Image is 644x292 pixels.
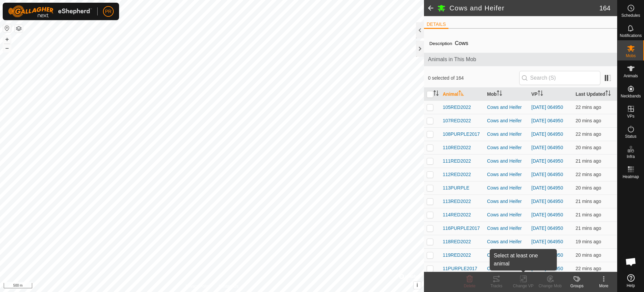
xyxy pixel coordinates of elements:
[464,284,476,288] span: Delete
[487,171,526,178] div: Cows and Heifer
[428,75,519,82] span: 0 selected of 164
[627,155,635,159] span: Infra
[531,212,563,217] a: [DATE] 064950
[417,282,418,288] span: i
[529,88,573,101] th: VP
[510,283,537,289] div: Change VP
[576,145,601,150] span: 4 Oct 2025, 7:07 am
[576,225,601,231] span: 4 Oct 2025, 7:05 am
[452,38,471,49] span: Cows
[531,266,563,271] a: [DATE] 064950
[487,238,526,245] div: Cows and Heifer
[627,284,635,288] span: Help
[487,225,526,232] div: Cows and Heifer
[487,265,526,272] div: Cows and Heifer
[449,4,599,12] h2: Cows and Heifer
[433,91,439,97] p-sorticon: Activate to sort
[531,225,563,231] a: [DATE] 064950
[618,272,644,290] a: Help
[440,88,484,101] th: Animal
[487,131,526,138] div: Cows and Heifer
[576,118,601,123] span: 4 Oct 2025, 7:06 am
[627,114,634,118] span: VPs
[576,239,601,244] span: 4 Oct 2025, 7:07 am
[443,225,480,232] span: 116PURPLE2017
[576,266,601,271] span: 4 Oct 2025, 7:04 am
[3,24,11,32] button: Reset Map
[443,117,471,124] span: 107RED2022
[443,238,471,245] span: 118RED2022
[531,105,563,110] a: [DATE] 064950
[531,158,563,164] a: [DATE] 064950
[443,158,471,165] span: 111RED2022
[621,94,641,98] span: Neckbands
[531,239,563,244] a: [DATE] 064950
[531,199,563,204] a: [DATE] 064950
[487,104,526,111] div: Cows and Heifer
[621,13,640,17] span: Schedules
[428,55,613,64] span: Animals in This Mob
[576,185,601,191] span: 4 Oct 2025, 7:06 am
[443,144,471,151] span: 110RED2022
[483,283,510,289] div: Tracks
[576,158,601,164] span: 4 Oct 2025, 7:05 am
[576,212,601,217] span: 4 Oct 2025, 7:05 am
[487,144,526,151] div: Cows and Heifer
[624,74,638,78] span: Animals
[576,105,601,110] span: 4 Oct 2025, 7:04 am
[487,184,526,192] div: Cows and Heifer
[531,252,563,258] a: [DATE] 064950
[185,283,211,289] a: Privacy Policy
[605,91,611,97] p-sorticon: Activate to sort
[599,3,610,13] span: 164
[626,54,636,58] span: Mobs
[15,25,23,33] button: Map Layers
[621,252,641,272] div: Open chat
[538,91,543,97] p-sorticon: Activate to sort
[3,35,11,43] button: +
[563,283,590,289] div: Groups
[531,131,563,137] a: [DATE] 064950
[487,117,526,124] div: Cows and Heifer
[537,283,563,289] div: Change Mob
[620,34,642,38] span: Notifications
[576,131,601,137] span: 4 Oct 2025, 7:04 am
[3,44,11,52] button: –
[576,172,601,177] span: 4 Oct 2025, 7:04 am
[443,104,471,111] span: 105RED2022
[497,91,502,97] p-sorticon: Activate to sort
[487,158,526,165] div: Cows and Heifer
[443,131,480,138] span: 108PURPLE2017
[625,134,636,138] span: Status
[531,172,563,177] a: [DATE] 064950
[576,252,601,258] span: 4 Oct 2025, 7:06 am
[429,41,452,46] label: Description
[519,71,600,85] input: Search (S)
[531,145,563,150] a: [DATE] 064950
[443,252,471,259] span: 119RED2022
[531,185,563,191] a: [DATE] 064950
[443,265,477,272] span: 11PURPLE2017
[8,5,92,17] img: Gallagher Logo
[573,88,617,101] th: Last Updated
[487,198,526,205] div: Cows and Heifer
[424,21,448,29] li: DETAILS
[623,175,639,179] span: Heatmap
[105,8,111,15] span: PR
[414,282,421,289] button: i
[219,283,238,289] a: Contact Us
[487,211,526,218] div: Cows and Heifer
[484,88,529,101] th: Mob
[459,91,464,97] p-sorticon: Activate to sort
[443,211,471,218] span: 114RED2022
[443,184,469,192] span: 113PURPLE
[443,198,471,205] span: 113RED2022
[443,171,471,178] span: 112RED2022
[576,199,601,204] span: 4 Oct 2025, 7:05 am
[531,118,563,123] a: [DATE] 064950
[590,283,617,289] div: More
[487,252,526,259] div: Cows and Heifer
